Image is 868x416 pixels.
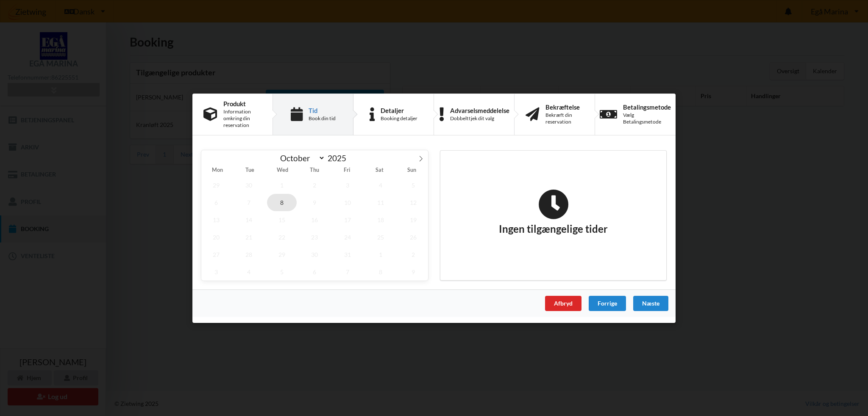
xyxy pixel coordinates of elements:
span: October 18, 2025 [366,211,395,228]
span: Fri [331,168,363,173]
div: Bekræft din reservation [545,112,584,125]
span: Sat [363,168,395,173]
span: November 5, 2025 [267,263,297,280]
span: Wed [266,168,298,173]
div: Information omkring din reservation [223,108,262,129]
span: October 4, 2025 [366,176,395,193]
div: Advarselsmeddelelse [450,107,509,113]
span: November 9, 2025 [398,263,428,280]
div: Booking detaljer [381,115,417,122]
input: Year [325,153,353,163]
span: October 31, 2025 [333,245,362,263]
div: Afbryd [545,295,581,311]
span: October 5, 2025 [398,176,428,193]
span: October 9, 2025 [300,193,330,211]
span: October 22, 2025 [267,228,297,245]
span: Tue [234,168,266,173]
div: Vælg Betalingsmetode [623,112,671,125]
div: Detaljer [381,107,417,113]
span: October 20, 2025 [201,228,231,245]
span: October 13, 2025 [201,211,231,228]
span: November 7, 2025 [333,263,362,280]
span: October 19, 2025 [398,211,428,228]
span: October 16, 2025 [300,211,330,228]
span: October 25, 2025 [366,228,395,245]
span: October 6, 2025 [201,193,231,211]
span: November 6, 2025 [300,263,330,280]
div: Forrige [589,295,626,311]
span: October 27, 2025 [201,245,231,263]
span: October 17, 2025 [333,211,362,228]
span: October 2, 2025 [300,176,330,193]
span: October 12, 2025 [398,193,428,211]
span: October 30, 2025 [300,245,330,263]
span: October 14, 2025 [234,211,264,228]
span: November 2, 2025 [398,245,428,263]
span: Sun [396,168,428,173]
div: Book din tid [309,115,336,122]
span: October 8, 2025 [267,193,297,211]
span: October 26, 2025 [398,228,428,245]
div: Næste [633,295,668,311]
span: October 21, 2025 [234,228,264,245]
span: November 4, 2025 [234,263,264,280]
span: October 11, 2025 [366,193,395,211]
span: Thu [298,168,331,173]
span: November 8, 2025 [366,263,395,280]
span: October 28, 2025 [234,245,264,263]
div: Betalingsmetode [623,103,671,110]
span: November 1, 2025 [366,245,395,263]
span: Mon [201,168,234,173]
span: October 15, 2025 [267,211,297,228]
span: October 10, 2025 [333,193,362,211]
div: Bekræftelse [545,103,584,110]
span: September 29, 2025 [201,176,231,193]
span: October 7, 2025 [234,193,264,211]
span: October 29, 2025 [267,245,297,263]
div: Tid [309,107,336,113]
span: October 3, 2025 [333,176,362,193]
div: Produkt [223,100,262,107]
span: October 23, 2025 [300,228,330,245]
span: October 24, 2025 [333,228,362,245]
h2: Ingen tilgængelige tider [499,189,608,235]
select: Month [276,153,325,163]
span: October 1, 2025 [267,176,297,193]
span: November 3, 2025 [201,263,231,280]
div: Dobbelttjek dit valg [450,115,509,122]
span: September 30, 2025 [234,176,264,193]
